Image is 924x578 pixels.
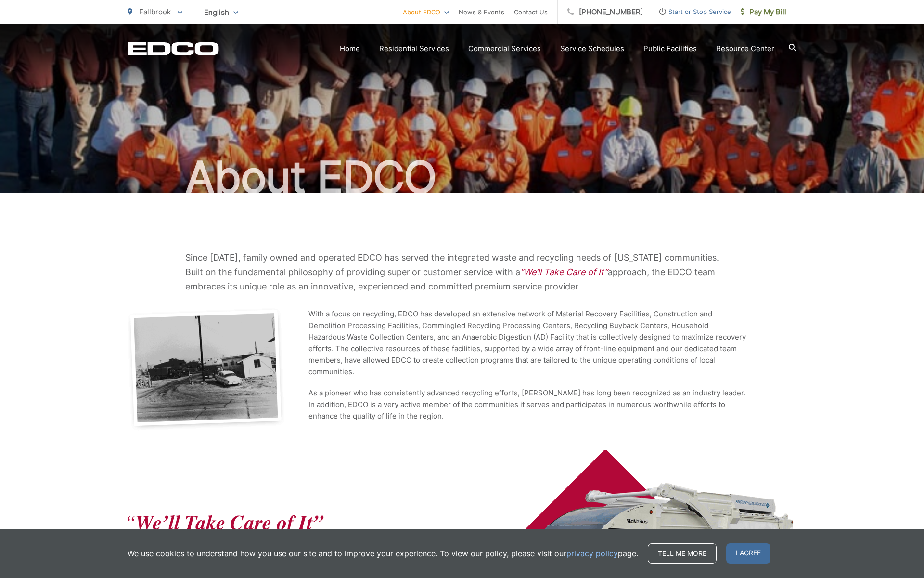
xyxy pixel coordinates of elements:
span: Fallbrook [139,7,171,16]
p: As a pioneer who has consistently advanced recycling efforts, [PERSON_NAME] has long been recogni... [308,387,746,422]
a: privacy policy [566,548,618,559]
a: About EDCO [403,6,449,18]
p: Since [DATE], family owned and operated EDCO has served the integrated waste and recycling needs ... [185,250,739,294]
em: “We’ll Take Care of It” [520,267,608,277]
img: EDCO facility [128,308,284,431]
a: EDCD logo. Return to the homepage. [128,42,219,55]
span: Pay My Bill [741,6,786,18]
h1: About EDCO [128,153,796,201]
span: I agree [726,543,770,564]
p: With a focus on recycling, EDCO has developed an extensive network of Material Recovery Facilitie... [308,308,746,378]
a: Contact Us [514,6,548,18]
a: Public Facilities [643,43,697,54]
a: News & Events [459,6,504,18]
span: English [197,4,245,21]
a: Tell me more [648,543,717,564]
a: Resource Center [716,43,774,54]
p: We use cookies to understand how you use our site and to improve your experience. To view our pol... [128,548,638,559]
a: Service Schedules [560,43,624,54]
a: Residential Services [379,43,449,54]
a: Home [340,43,360,54]
a: Commercial Services [468,43,541,54]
